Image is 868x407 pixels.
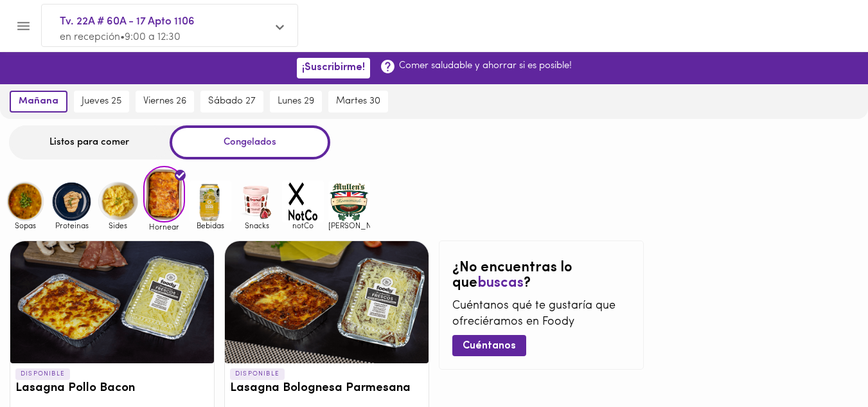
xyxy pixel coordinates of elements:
h3: Lasagna Pollo Bacon [15,382,209,395]
div: Congelados [170,125,330,159]
span: Cuéntanos [463,340,516,352]
span: Sopas [4,221,46,230]
button: sábado 27 [200,91,263,113]
span: jueves 25 [82,96,121,107]
button: jueves 25 [74,91,129,113]
p: DISPONIBLE [15,368,70,380]
button: ¡Suscribirme! [297,58,370,78]
iframe: Messagebird Livechat Widget [793,332,855,394]
span: martes 30 [336,96,380,107]
div: Lasagna Bolognesa Parmesana [225,241,429,363]
span: notCo [282,221,324,230]
span: Hornear [143,222,185,231]
span: [PERSON_NAME] [328,221,370,230]
p: Comer saludable y ahorrar si es posible! [399,59,572,73]
p: Cuéntanos qué te gustaría que ofreciéramos en Foody [452,298,630,331]
span: Snacks [236,221,278,230]
span: Proteinas [51,221,93,230]
button: martes 30 [328,91,388,113]
button: viernes 26 [136,91,194,113]
span: Sides [97,221,139,230]
h3: Lasagna Bolognesa Parmesana [230,382,423,395]
span: ¡Suscribirme! [302,62,365,74]
span: Tv. 22A # 60A - 17 Apto 1106 [60,14,267,30]
button: mañana [10,91,67,113]
h2: ¿No encuentras lo que ? [452,260,630,291]
button: Menu [8,10,39,42]
span: buscas [477,276,524,291]
span: sábado 27 [208,96,256,107]
img: Hornear [143,166,185,222]
button: lunes 29 [270,91,322,113]
img: Bebidas [190,181,231,222]
div: Lasagna Pollo Bacon [10,241,214,363]
img: mullens [328,181,370,222]
div: Listos para comer [9,125,170,159]
img: Proteinas [51,181,93,222]
span: lunes 29 [278,96,314,107]
span: mañana [19,96,58,107]
img: Sopas [4,181,46,222]
span: en recepción • 9:00 a 12:30 [60,32,181,42]
img: Sides [97,181,139,222]
span: viernes 26 [143,96,186,107]
button: Cuéntanos [452,335,526,356]
p: DISPONIBLE [230,368,285,380]
span: Bebidas [190,221,231,230]
img: notCo [282,181,324,222]
img: Snacks [236,181,278,222]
